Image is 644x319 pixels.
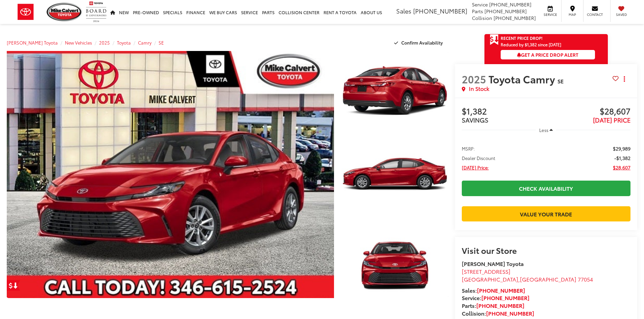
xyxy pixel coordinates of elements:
span: $28,607 [613,164,630,171]
a: Expand Photo 0 [7,51,334,298]
span: Saved [614,12,629,17]
img: Mike Calvert Toyota [47,3,82,21]
a: Check Availability [462,181,630,196]
a: Expand Photo 2 [341,135,448,215]
a: [PHONE_NUMBER] [486,309,534,317]
span: dropdown dots [624,76,625,82]
span: Contact [587,12,603,17]
img: 2025 Toyota Camry SE [340,134,449,215]
a: Expand Photo 1 [341,51,448,131]
span: $29,989 [613,145,630,152]
span: Dealer Discount [462,155,495,161]
a: [PHONE_NUMBER] [476,301,524,309]
span: Reduced by $1,382 since [DATE] [501,42,595,47]
button: Less [536,124,556,136]
a: [PERSON_NAME] Toyota [7,39,58,46]
button: Actions [619,73,630,85]
span: [GEOGRAPHIC_DATA] [462,275,518,283]
h2: Visit our Store [462,246,630,255]
a: Value Your Trade [462,206,630,221]
a: [STREET_ADDRESS] [GEOGRAPHIC_DATA],[GEOGRAPHIC_DATA] 77054 [462,267,593,283]
span: Service [543,12,558,17]
span: 77054 [578,275,593,283]
span: Get Price Drop Alert [490,34,499,46]
a: Expand Photo 3 [341,218,448,298]
span: [PHONE_NUMBER] [494,15,536,21]
span: Sales [396,6,411,15]
img: 2025 Toyota Camry SE [340,217,449,299]
span: Collision [472,15,492,21]
span: SAVINGS [462,115,488,124]
span: [PHONE_NUMBER] [484,8,527,15]
strong: [PERSON_NAME] Toyota [462,260,524,267]
strong: Service: [462,294,529,301]
span: Parts [472,8,483,15]
span: Get a Price Drop Alert [517,51,578,58]
span: , [462,275,593,283]
strong: Parts: [462,301,524,309]
span: [PHONE_NUMBER] [413,6,467,15]
a: Get Price Drop Alert Recent Price Drop! [484,34,608,42]
span: $1,382 [462,107,546,117]
span: -$1,382 [614,155,630,161]
span: Recent Price Drop! [501,35,543,41]
span: Service [472,1,488,8]
a: Toyota [117,39,131,46]
a: 2025 [99,39,110,46]
a: Get Price Drop Alert [7,280,20,291]
span: 2025 [462,72,486,86]
a: Camry [138,39,151,46]
span: Less [539,127,548,133]
button: Confirm Availability [390,37,448,49]
strong: Sales: [462,286,525,294]
img: 2025 Toyota Camry SE [3,50,337,299]
img: 2025 Toyota Camry SE [340,50,449,132]
span: [STREET_ADDRESS] [462,267,510,275]
span: Confirm Availability [401,39,443,46]
span: MSRP: [462,145,475,152]
span: Map [565,12,580,17]
span: [DATE] Price: [462,164,489,171]
span: In Stock [469,85,489,92]
a: New Vehicles [65,39,92,46]
strong: Collision: [462,309,534,317]
a: [PHONE_NUMBER] [477,286,525,294]
span: [DATE] PRICE [593,115,630,124]
a: [PHONE_NUMBER] [481,294,529,301]
a: SE [159,39,164,46]
span: $28,607 [546,107,630,117]
span: Toyota Camry [488,72,557,86]
span: [PHONE_NUMBER] [489,1,531,8]
span: [GEOGRAPHIC_DATA] [520,275,576,283]
span: SE [557,77,564,85]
